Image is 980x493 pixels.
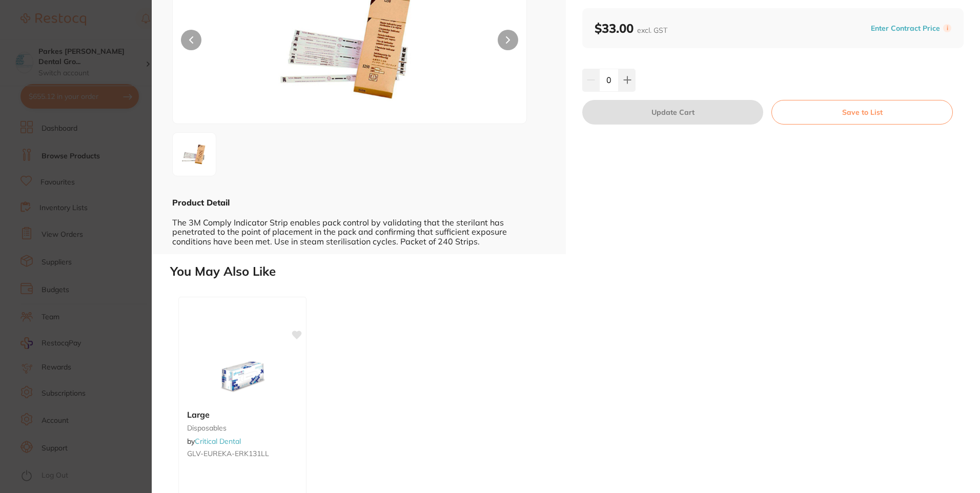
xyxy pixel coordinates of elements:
img: JndpZHRoPTE5MjA [176,136,213,173]
button: Enter Contract Price [868,24,943,33]
span: excl. GST [637,26,667,35]
button: Update Cart [582,100,763,125]
small: GLV-EUREKA-ERK131LL [187,449,298,458]
a: Critical Dental [195,437,241,446]
b: $33.00 [595,20,667,36]
span: by [187,437,241,446]
label: i [943,24,951,32]
img: Large [209,351,276,402]
small: disposables [187,424,298,432]
button: Save to List [771,100,953,125]
div: The 3M Comply Indicator Strip enables pack control by validating that the sterilant has penetrate... [172,208,545,246]
b: Product Detail [172,197,230,208]
b: Large [187,410,298,419]
h2: You May Also Like [170,264,976,279]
